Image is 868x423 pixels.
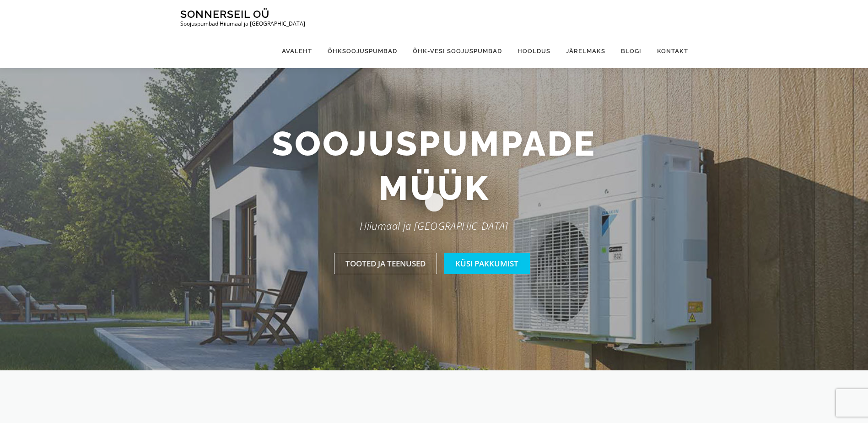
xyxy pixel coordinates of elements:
[378,166,490,211] span: müük
[320,34,405,68] a: Õhksoojuspumbad
[613,34,649,68] a: Blogi
[173,121,695,211] h2: Soojuspumpade
[510,34,558,68] a: Hooldus
[180,8,270,20] a: Sonnerseil OÜ
[405,34,510,68] a: Õhk-vesi soojuspumbad
[334,253,437,274] a: Tooted ja teenused
[173,217,695,234] p: Hiiumaal ja [GEOGRAPHIC_DATA]
[558,34,613,68] a: Järelmaks
[180,21,305,27] p: Soojuspumbad Hiiumaal ja [GEOGRAPHIC_DATA]
[649,34,688,68] a: Kontakt
[444,253,530,274] a: Küsi pakkumist
[274,34,320,68] a: Avaleht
